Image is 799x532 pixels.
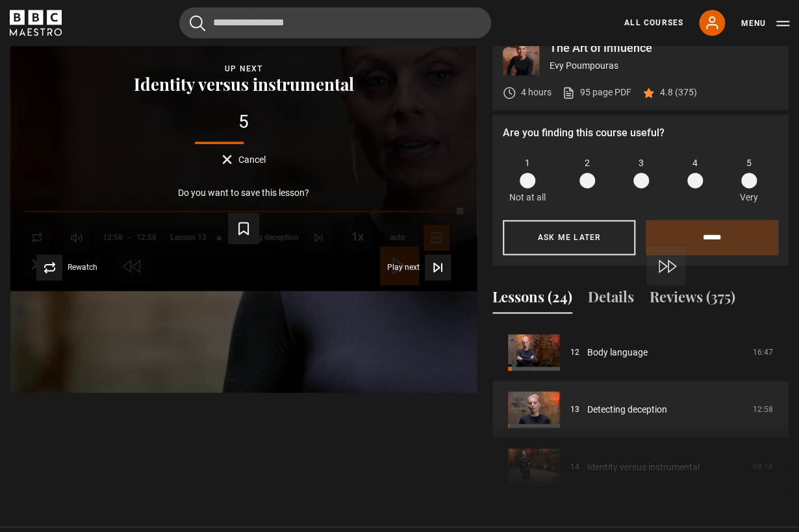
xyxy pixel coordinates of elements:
[36,254,97,280] button: Rewatch
[503,125,778,141] p: Are you finding this course useful?
[741,17,789,30] button: Toggle navigation
[179,7,491,38] input: Search
[190,15,205,31] button: Submit the search query
[68,263,97,271] span: Rewatch
[692,156,698,170] span: 4
[562,86,631,99] a: 95 page PDF
[387,263,420,271] span: Play next
[521,86,552,99] p: 4 hours
[387,254,451,280] button: Play next
[31,62,456,75] div: Up next
[222,154,266,164] button: Cancel
[746,156,752,170] span: 5
[736,191,761,204] p: Very
[585,156,590,170] span: 2
[587,346,648,359] a: Body language
[550,42,778,54] p: The Art of Influence
[509,191,546,204] p: Not at all
[660,86,697,99] p: 4.8 (375)
[31,113,456,131] div: 5
[238,155,266,164] span: Cancel
[588,286,634,313] button: Details
[492,286,572,313] button: Lessons (24)
[639,156,644,170] span: 3
[503,220,635,255] button: Ask me later
[178,188,309,197] p: Do you want to save this lesson?
[587,403,667,417] a: Detecting deception
[550,59,778,73] p: Evy Poumpouras
[650,286,735,313] button: Reviews (375)
[10,29,477,291] video-js: Video Player
[624,17,683,29] a: All Courses
[525,156,530,170] span: 1
[130,75,358,93] button: Identity versus instrumental
[10,10,62,36] svg: BBC Maestro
